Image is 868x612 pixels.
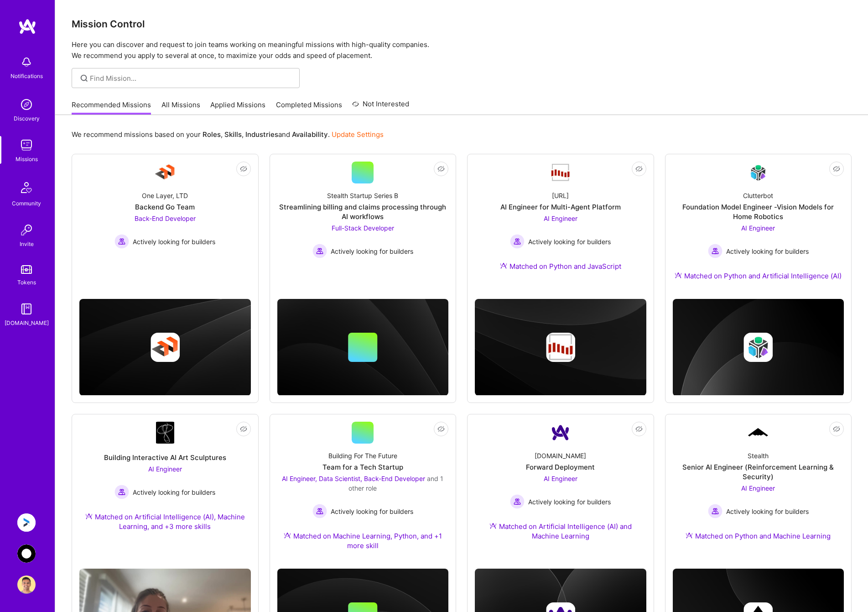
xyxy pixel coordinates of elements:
[240,165,247,173] i: icon EyeClosed
[322,462,403,472] div: Team for a Tech Startup
[743,191,773,200] div: Clutterbot
[475,299,646,396] img: cover
[743,333,773,362] img: Company logo
[79,422,251,561] a: Company LogoBuilding Interactive AI Art SculpturesAI Engineer Actively looking for buildersActive...
[550,163,572,182] img: Company Logo
[277,531,449,550] div: Matched on Machine Learning, Python, and +1 more skill
[331,507,413,516] span: Actively looking for builders
[79,512,251,531] div: Matched on Artificial Intelligence (AI), Machine Learning, and +3 more skills
[17,513,36,532] img: Anguleris: BIMsmart AI MVP
[437,425,445,433] i: icon EyeClosed
[133,487,215,497] span: Actively looking for builders
[20,239,34,249] div: Invite
[17,221,36,239] img: Invite
[79,299,251,396] img: cover
[72,130,384,139] p: We recommend missions based on your , , and .
[21,265,32,274] img: tokens
[104,453,226,462] div: Building Interactive AI Art Sculptures
[747,427,769,439] img: Company Logo
[151,333,180,362] img: Company logo
[17,95,36,114] img: discovery
[546,333,575,362] img: Company logo
[18,18,36,35] img: logo
[5,318,49,328] div: [DOMAIN_NAME]
[686,532,693,539] img: Ateam Purple Icon
[16,177,37,199] img: Community
[224,130,242,139] b: Skills
[635,425,643,433] i: icon EyeClosed
[500,262,621,271] div: Matched on Python and JavaScript
[741,224,775,232] span: AI Engineer
[544,475,577,482] span: AI Engineer
[240,425,247,433] i: icon EyeClosed
[277,162,449,275] a: Stealth Startup Series BStreamlining billing and claims processing through AI workflowsFull-Stack...
[14,114,40,123] div: Discovery
[114,234,129,249] img: Actively looking for builders
[500,202,621,212] div: AI Engineer for Multi-Agent Platform
[90,73,293,83] input: Find Mission...
[72,18,852,30] h3: Mission Control
[833,425,840,433] i: icon EyeClosed
[292,130,328,139] b: Availability
[331,246,413,256] span: Actively looking for builders
[327,191,398,200] div: Stealth Startup Series B
[148,465,182,473] span: AI Engineer
[500,262,507,269] img: Ateam Purple Icon
[635,165,643,173] i: icon EyeClosed
[352,99,409,115] a: Not Interested
[114,485,129,499] img: Actively looking for builders
[15,513,38,532] a: Anguleris: BIMsmart AI MVP
[15,544,38,563] a: AnyTeam: Team for AI-Powered Sales Platform
[156,422,174,444] img: Company Logo
[675,271,842,281] div: Matched on Python and Artificial Intelligence (AI)
[552,191,569,200] div: [URL]
[526,462,595,472] div: Forward Deployment
[17,575,36,594] img: User Avatar
[17,136,36,154] img: teamwork
[284,532,291,539] img: Ateam Purple Icon
[528,497,611,507] span: Actively looking for builders
[686,531,831,541] div: Matched on Python and Machine Learning
[328,451,397,460] div: Building For The Future
[550,422,572,444] img: Company Logo
[161,100,200,115] a: All Missions
[673,162,844,292] a: Company LogoClutterbotFoundation Model Engineer -Vision Models for Home RoboticsAI Engineer Activ...
[475,162,646,282] a: Company Logo[URL]AI Engineer for Multi-Agent PlatformAI Engineer Actively looking for buildersAct...
[747,162,769,183] img: Company Logo
[673,202,844,221] div: Foundation Model Engineer -Vision Models for Home Robotics
[489,522,497,529] img: Ateam Purple Icon
[475,522,646,541] div: Matched on Artificial Intelligence (AI) and Machine Learning
[332,224,394,232] span: Full-Stack Developer
[673,299,844,396] img: cover
[72,39,852,61] p: Here you can discover and request to join teams working on meaningful missions with high-quality ...
[79,162,251,275] a: Company LogoOne Layer, LTDBackend Go TeamBack-End Developer Actively looking for buildersActively...
[85,513,93,520] img: Ateam Purple Icon
[741,484,775,492] span: AI Engineer
[133,237,215,246] span: Actively looking for builders
[17,53,36,71] img: bell
[673,462,844,481] div: Senior AI Engineer (Reinforcement Learning & Security)
[510,234,525,249] img: Actively looking for builders
[12,199,41,208] div: Community
[79,73,89,84] i: icon SearchGrey
[16,154,38,164] div: Missions
[154,162,176,183] img: Company Logo
[15,575,38,594] a: User Avatar
[203,130,221,139] b: Roles
[726,507,809,516] span: Actively looking for builders
[277,299,449,396] img: cover
[312,504,327,518] img: Actively looking for builders
[726,246,809,256] span: Actively looking for builders
[332,130,384,139] a: Update Settings
[708,504,722,518] img: Actively looking for builders
[528,237,611,246] span: Actively looking for builders
[675,272,682,279] img: Ateam Purple Icon
[673,422,844,552] a: Company LogoStealthSenior AI Engineer (Reinforcement Learning & Security)AI Engineer Actively loo...
[135,202,195,212] div: Backend Go Team
[437,165,445,173] i: icon EyeClosed
[276,100,342,115] a: Completed Missions
[245,130,278,139] b: Industries
[312,244,327,258] img: Actively looking for builders
[210,100,265,115] a: Applied Missions
[708,244,722,258] img: Actively looking for builders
